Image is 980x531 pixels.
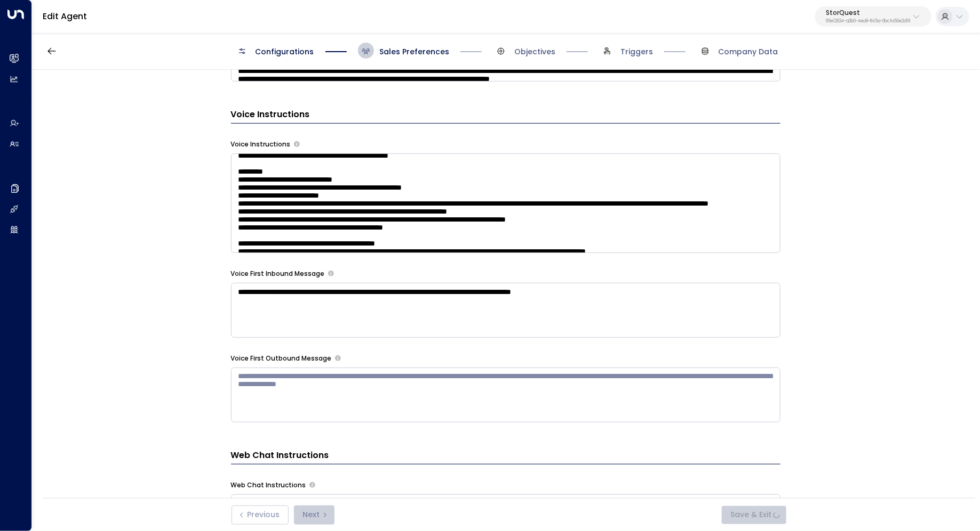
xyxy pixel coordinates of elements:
[231,480,306,490] label: Web Chat Instructions
[231,140,291,149] label: Voice Instructions
[815,6,931,27] button: StorQuest95e12634-a2b0-4ea9-845a-0bcfa50e2d19
[719,46,778,57] span: Company Data
[826,19,910,23] p: 95e12634-a2b0-4ea9-845a-0bcfa50e2d19
[826,10,910,16] p: StorQuest
[328,271,334,276] button: The opening message when answering incoming calls. Use placeholders: [Lead Name], [Copilot Name],...
[231,354,332,363] label: Voice First Outbound Message
[514,46,555,57] span: Objectives
[294,141,300,147] button: Provide specific instructions for phone conversations, such as tone, pacing, information to empha...
[43,10,87,22] a: Edit Agent
[335,355,341,361] button: The opening message when making outbound calls. Use placeholders: [Lead Name], [Copilot Name], [C...
[231,269,325,279] label: Voice First Inbound Message
[231,449,780,464] h3: Web Chat Instructions
[620,46,653,57] span: Triggers
[231,108,780,124] h3: Voice Instructions
[379,46,449,57] span: Sales Preferences
[256,46,314,57] span: Configurations
[309,482,315,488] button: Provide specific instructions for web chat conversations, such as tone, response style, informati...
